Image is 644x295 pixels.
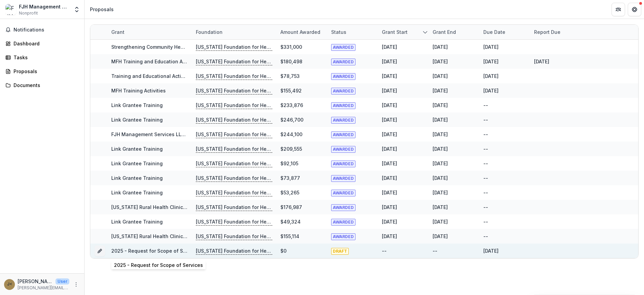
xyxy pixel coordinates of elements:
[111,248,200,254] a: 2025 - Request for Scope of Services
[276,25,327,39] div: Amount awarded
[331,59,355,65] span: AWARDED
[331,190,355,196] span: AWARDED
[483,247,499,254] div: [DATE]
[280,102,303,109] div: $233,876
[196,218,272,226] p: [US_STATE] Foundation for Health
[111,44,264,50] a: Strengthening Community Health Worker Capacity in [US_STATE]
[196,43,272,51] p: [US_STATE] Foundation for Health
[534,59,549,64] a: [DATE]
[331,102,355,109] span: AWARDED
[111,233,205,239] a: [US_STATE] Rural Health Clinic Initiative
[90,6,114,13] div: Proposals
[483,189,488,196] div: --
[196,160,272,167] p: [US_STATE] Foundation for Health
[433,116,448,123] div: [DATE]
[280,145,302,152] div: $209,555
[196,87,272,94] p: [US_STATE] Foundation for Health
[433,131,448,138] div: [DATE]
[483,233,488,240] div: --
[382,145,397,152] div: [DATE]
[433,204,448,211] div: [DATE]
[433,58,448,65] div: [DATE]
[483,131,488,138] div: --
[331,175,355,182] span: AWARDED
[331,161,355,167] span: AWARDED
[196,204,272,211] p: [US_STATE] Foundation for Health
[331,44,355,51] span: AWARDED
[107,28,129,36] div: Grant
[280,116,303,123] div: $246,700
[382,131,397,138] div: [DATE]
[196,233,272,240] p: [US_STATE] Foundation for Health
[433,174,448,182] div: [DATE]
[196,102,272,109] p: [US_STATE] Foundation for Health
[5,4,16,15] img: FJH Management Services, LLC
[433,233,448,240] div: [DATE]
[382,204,397,211] div: [DATE]
[327,28,350,36] div: Status
[382,160,397,167] div: [DATE]
[382,87,397,94] div: [DATE]
[111,102,163,108] a: Link Grantee Training
[192,25,276,39] div: Foundation
[612,3,625,16] button: Partners
[3,38,82,49] a: Dashboard
[111,88,166,93] a: MFH Training Activities
[196,145,272,153] p: [US_STATE] Foundation for Health
[382,233,397,240] div: [DATE]
[331,204,355,211] span: AWARDED
[19,3,69,10] div: FJH Management Services, LLC
[280,43,302,50] div: $331,000
[196,131,272,138] p: [US_STATE] Foundation for Health
[331,73,355,80] span: AWARDED
[72,280,80,289] button: More
[111,219,163,225] a: Link Grantee Training
[107,25,192,39] div: Grant
[433,145,448,152] div: [DATE]
[280,72,300,80] div: $78,753
[19,10,38,16] span: Nonprofit
[429,25,479,39] div: Grant end
[433,189,448,196] div: [DATE]
[331,219,355,226] span: AWARDED
[483,174,488,182] div: --
[192,28,227,36] div: Foundation
[382,72,397,80] div: [DATE]
[280,174,300,182] div: $73,877
[14,82,76,89] div: Documents
[196,174,272,182] p: [US_STATE] Foundation for Health
[382,218,397,225] div: [DATE]
[483,145,488,152] div: --
[483,58,499,65] div: [DATE]
[196,116,272,124] p: [US_STATE] Foundation for Health
[433,102,448,109] div: [DATE]
[196,72,272,80] p: [US_STATE] Foundation for Health
[280,233,299,240] div: $155,114
[87,4,116,14] nav: breadcrumb
[479,28,509,36] div: Due Date
[382,58,397,65] div: [DATE]
[14,54,76,61] div: Tasks
[479,25,530,39] div: Due Date
[433,247,437,254] div: --
[14,40,76,47] div: Dashboard
[276,28,324,36] div: Amount awarded
[280,58,302,65] div: $180,498
[3,24,82,35] button: Notifications
[483,218,488,225] div: --
[280,160,298,167] div: $92,105
[111,175,163,181] a: Link Grantee Training
[382,174,397,182] div: [DATE]
[331,117,355,124] span: AWARDED
[280,131,302,138] div: $244,100
[483,43,499,50] div: [DATE]
[483,204,488,211] div: --
[483,160,488,167] div: --
[111,73,194,79] a: Training and Educational Activities
[3,66,82,77] a: Proposals
[382,116,397,123] div: [DATE]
